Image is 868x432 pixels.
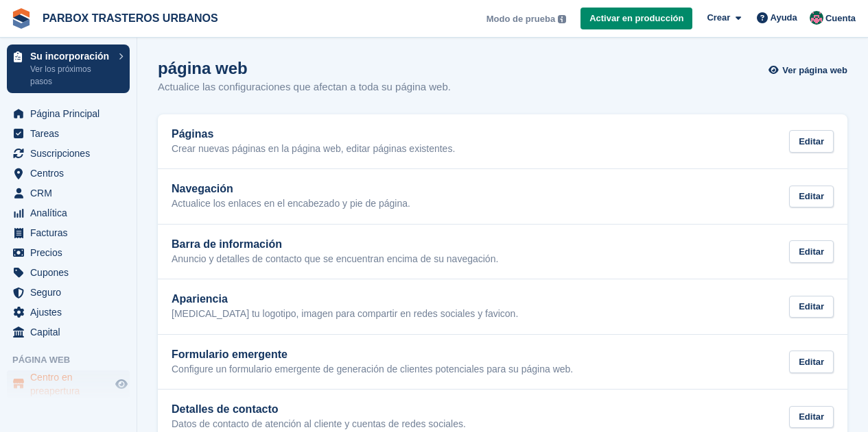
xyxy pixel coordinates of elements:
img: stora-icon-8386f47178a22dfd0bd8f6a31ec36ba5ce8667c1dd55bd0f319d3a0aa187defe.svg [11,8,32,29]
div: Editar [789,240,834,263]
a: PARBOX TRASTEROS URBANOS [37,7,224,29]
span: Analítica [30,203,113,223]
p: Actualice las configuraciones que afectan a toda su página web. [158,79,451,95]
a: menu [7,283,130,302]
a: Su incorporación Ver los próximos pasos [7,45,130,93]
a: menu [7,124,130,143]
div: Editar [789,130,834,153]
h2: Detalles de contacto [172,403,466,416]
span: Centro en preapertura [30,370,113,398]
a: menu [7,183,130,203]
a: Páginas Crear nuevas páginas en la página web, editar páginas existentes. Editar [158,114,847,169]
img: Jose Manuel [810,11,823,25]
span: Página Principal [30,104,113,123]
h2: Apariencia [172,293,518,305]
a: Páginas [32,400,130,413]
span: Modo de prueba [486,12,555,26]
p: Anuncio y detalles de contacto que se encuentran encima de su navegación. [172,253,498,266]
span: Ayuda [771,11,797,25]
div: Editar [789,406,834,429]
div: Editar [789,296,834,318]
h2: Formulario emergente [172,348,573,361]
p: Crear nuevas páginas en la página web, editar páginas existentes. [172,143,455,155]
div: Editar [789,186,834,208]
a: menu [7,144,130,163]
span: Seguro [30,283,113,302]
img: icon-info-grey-7440780725fd019a000dd9b08b2336e03edf1995a4989e88bcd33f0948082b44.svg [558,15,566,23]
span: Cupones [30,263,113,282]
span: Tareas [30,124,113,143]
a: Activar en producción [580,8,692,30]
h2: Barra de información [172,238,498,251]
span: Facturas [30,223,113,242]
h2: Navegación [172,183,410,195]
span: Centros [30,164,113,183]
a: menu [7,164,130,183]
a: menu [7,223,130,242]
span: Página web [12,353,137,367]
a: Ver página web [772,59,847,81]
p: Datos de contacto de atención al cliente y cuentas de redes sociales. [172,418,466,431]
div: Editar [789,351,834,373]
a: Barra de información Anuncio y detalles de contacto que se encuentran encima de su navegación. Ed... [158,225,847,279]
h1: página web [158,59,451,77]
a: Formulario emergente Configure un formulario emergente de generación de clientes potenciales para... [158,335,847,390]
p: [MEDICAL_DATA] tu logotipo, imagen para compartir en redes sociales y favicon. [172,308,518,320]
a: menu [7,263,130,282]
a: Apariencia [MEDICAL_DATA] tu logotipo, imagen para compartir en redes sociales y favicon. Editar [158,279,847,334]
p: Ver los próximos pasos [30,63,112,88]
span: CRM [30,183,113,203]
span: Crear [707,11,730,25]
span: Suscripciones [30,144,113,163]
a: menú [7,370,130,398]
p: Su incorporación [30,51,112,61]
span: Cuenta [825,12,856,25]
span: Capital [30,322,113,342]
span: Activar en producción [589,12,683,25]
h2: Páginas [172,128,455,140]
a: menu [7,322,130,342]
a: menu [7,104,130,123]
p: Configure un formulario emergente de generación de clientes potenciales para su página web. [172,364,573,376]
a: Navegación Actualice los enlaces en el encabezado y pie de página. Editar [158,169,847,224]
a: menu [7,203,130,223]
p: Actualice los enlaces en el encabezado y pie de página. [172,198,410,210]
span: Ver página web [782,64,847,77]
a: menu [7,303,130,322]
a: menu [7,243,130,262]
span: Precios [30,243,113,262]
span: Ajustes [30,303,113,322]
a: Vista previa de la tienda [113,376,130,392]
